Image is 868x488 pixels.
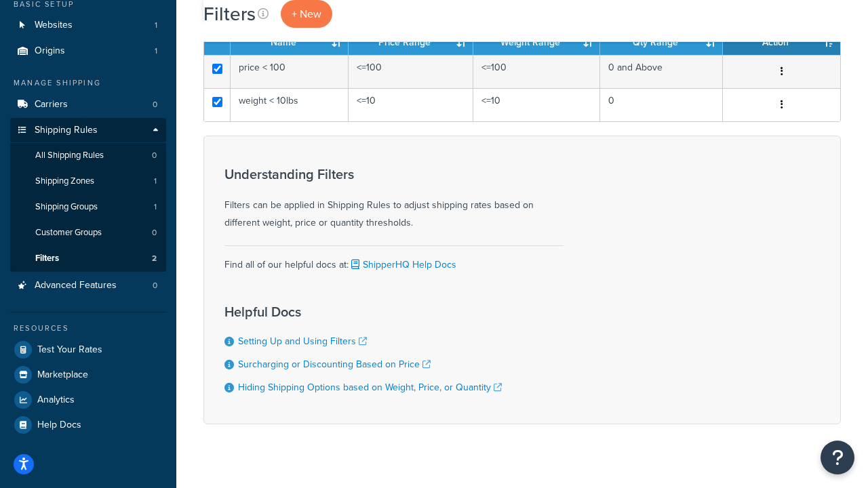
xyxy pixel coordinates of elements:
[224,167,564,232] div: Filters can be applied in Shipping Rules to adjust shipping rates based on different weight, pric...
[10,388,166,412] a: Analytics
[153,280,157,291] span: 0
[473,88,600,121] td: <=10
[10,143,166,168] a: All Shipping Rules 0
[821,441,854,474] button: Open Resource Center
[152,253,157,264] span: 2
[10,220,166,245] li: Customer Groups
[35,176,94,187] span: Shipping Zones
[10,169,166,194] a: Shipping Zones 1
[224,167,564,182] h3: Understanding Filters
[238,357,431,371] a: Surcharging or Discounting Based on Price
[231,55,349,88] td: price < 100
[152,227,157,239] span: 0
[155,45,157,57] span: 1
[10,39,166,64] li: Origins
[10,363,166,387] a: Marketplace
[35,253,59,264] span: Filters
[10,169,166,194] li: Shipping Zones
[600,88,723,121] td: 0
[35,20,73,31] span: Websites
[10,92,166,117] a: Carriers 0
[10,13,166,38] li: Websites
[473,30,600,55] th: Weight Range: activate to sort column ascending
[600,30,723,55] th: Qty Range: activate to sort column ascending
[349,55,473,88] td: <=100
[155,20,157,31] span: 1
[224,245,564,274] div: Find all of our helpful docs at:
[723,30,840,55] th: Action: activate to sort column ascending
[231,30,349,55] th: Name: activate to sort column ascending
[35,45,65,57] span: Origins
[10,118,166,143] a: Shipping Rules
[10,323,166,334] div: Resources
[10,246,166,271] a: Filters 2
[37,369,88,381] span: Marketplace
[154,201,157,213] span: 1
[473,55,600,88] td: <=100
[35,201,98,213] span: Shipping Groups
[238,334,367,348] a: Setting Up and Using Filters
[292,6,321,22] span: + New
[37,344,102,356] span: Test Your Rates
[37,420,81,431] span: Help Docs
[10,195,166,220] li: Shipping Groups
[35,227,102,239] span: Customer Groups
[349,30,473,55] th: Price Range: activate to sort column ascending
[10,220,166,245] a: Customer Groups 0
[35,150,104,161] span: All Shipping Rules
[349,258,456,272] a: ShipperHQ Help Docs
[10,39,166,64] a: Origins 1
[238,380,502,394] a: Hiding Shipping Options based on Weight, Price, or Quantity
[10,13,166,38] a: Websites 1
[10,195,166,220] a: Shipping Groups 1
[224,304,502,319] h3: Helpful Docs
[35,99,68,110] span: Carriers
[349,88,473,121] td: <=10
[10,143,166,168] li: All Shipping Rules
[10,338,166,362] a: Test Your Rates
[153,99,157,110] span: 0
[10,118,166,272] li: Shipping Rules
[35,125,98,136] span: Shipping Rules
[10,77,166,89] div: Manage Shipping
[37,394,75,406] span: Analytics
[10,413,166,437] a: Help Docs
[10,273,166,298] a: Advanced Features 0
[154,176,157,187] span: 1
[10,246,166,271] li: Filters
[10,92,166,117] li: Carriers
[35,280,117,291] span: Advanced Features
[600,55,723,88] td: 0 and Above
[10,273,166,298] li: Advanced Features
[203,1,256,27] h1: Filters
[231,88,349,121] td: weight < 10lbs
[152,150,157,161] span: 0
